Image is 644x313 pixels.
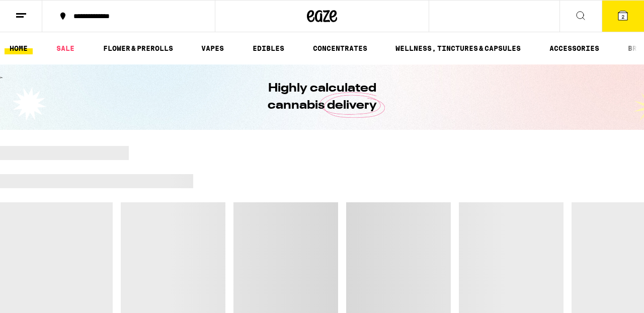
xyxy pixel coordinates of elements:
a: CONCENTRATES [308,42,372,54]
a: HOME [5,42,33,54]
a: SALE [51,42,79,54]
span: 2 [621,14,624,20]
button: 2 [602,1,644,32]
a: ACCESSORIES [544,42,604,54]
h1: Highly calculated cannabis delivery [239,80,405,114]
a: VAPES [196,42,229,54]
a: FLOWER & PREROLLS [98,42,178,54]
a: EDIBLES [248,42,289,54]
a: WELLNESS, TINCTURES & CAPSULES [390,42,526,54]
